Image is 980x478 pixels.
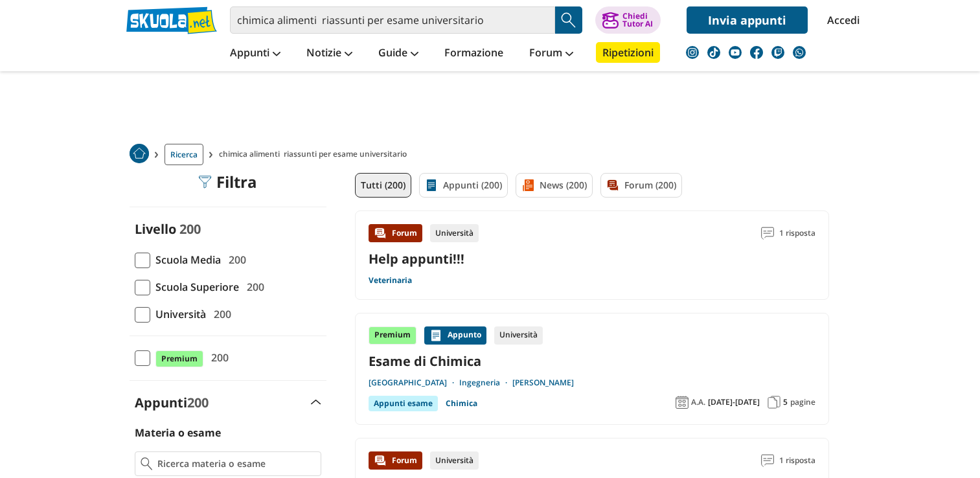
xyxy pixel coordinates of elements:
[219,144,412,165] span: chimica alimenti riassunti per esame universitario
[595,6,661,34] button: ChiediTutor AI
[311,400,321,405] img: Apri e chiudi sezione
[206,349,229,366] span: 200
[622,12,653,28] div: Chiedi Tutor AI
[369,326,416,345] div: Premium
[708,397,760,407] span: [DATE]-[DATE]
[430,224,479,242] div: Università
[600,173,682,198] a: Forum (200)
[779,224,815,242] span: 1 risposta
[369,451,422,470] div: Forum
[729,46,742,59] img: youtube
[521,179,534,192] img: News filtro contenuto
[369,250,464,267] a: Help appunti!!!
[691,397,705,407] span: A.A.
[242,279,264,295] span: 200
[827,6,854,34] a: Accedi
[559,10,578,30] img: Cerca appunti, riassunti o versioni
[779,451,815,470] span: 1 risposta
[555,6,582,34] button: Search Button
[761,454,774,467] img: Commenti lettura
[198,173,257,191] div: Filtra
[686,46,699,59] img: instagram
[223,251,246,268] span: 200
[369,275,412,286] a: Veterinaria
[512,378,574,388] a: [PERSON_NAME]
[227,42,284,65] a: Appunti
[374,227,387,240] img: Forum contenuto
[150,279,239,295] span: Scuola Superiore
[425,179,438,192] img: Appunti filtro contenuto
[761,227,774,240] img: Commenti lettura
[369,352,815,370] a: Esame di Chimica
[768,396,781,409] img: Pagine
[150,251,221,268] span: Scuola Media
[526,42,576,65] a: Forum
[771,46,784,59] img: twitch
[596,42,660,63] a: Ripetizioni
[676,396,689,409] img: Anno accademico
[198,176,211,188] img: Filtra filtri mobile
[355,173,411,198] a: Tutti (200)
[155,350,203,367] span: Premium
[783,397,788,407] span: 5
[375,42,422,65] a: Guide
[135,220,176,238] label: Livello
[303,42,356,65] a: Notizie
[157,457,315,470] input: Ricerca materia o esame
[793,46,806,59] img: WhatsApp
[790,397,815,407] span: pagine
[187,394,209,411] span: 200
[141,457,153,470] img: Ricerca materia o esame
[606,179,619,192] img: Forum filtro contenuto
[494,326,543,345] div: Università
[130,144,149,165] a: Home
[179,220,201,238] span: 200
[209,306,231,323] span: 200
[369,396,438,411] div: Appunti esame
[459,378,512,388] a: Ingegneria
[446,396,477,411] a: Chimica
[135,394,209,411] label: Appunti
[429,329,442,342] img: Appunti contenuto
[230,6,555,34] input: Cerca appunti, riassunti o versioni
[424,326,486,345] div: Appunto
[707,46,720,59] img: tiktok
[150,306,206,323] span: Università
[130,144,149,163] img: Home
[369,224,422,242] div: Forum
[441,42,507,65] a: Formazione
[430,451,479,470] div: Università
[374,454,387,467] img: Forum contenuto
[135,426,221,440] label: Materia o esame
[687,6,808,34] a: Invia appunti
[369,378,459,388] a: [GEOGRAPHIC_DATA]
[165,144,203,165] a: Ricerca
[516,173,593,198] a: News (200)
[750,46,763,59] img: facebook
[419,173,508,198] a: Appunti (200)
